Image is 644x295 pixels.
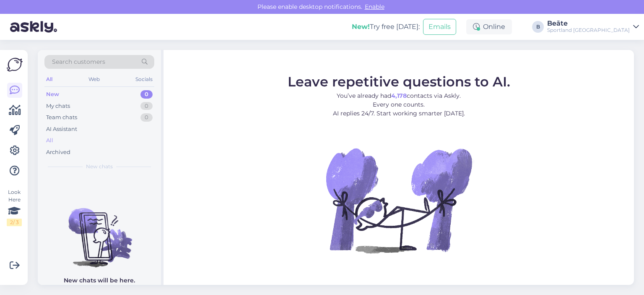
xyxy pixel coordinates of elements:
[46,113,77,122] div: Team chats
[323,125,474,276] img: No Chat active
[140,90,153,99] div: 0
[532,21,544,33] div: B
[140,102,153,110] div: 0
[7,57,23,73] img: Askly Logo
[547,20,639,34] a: BeāteSportland [GEOGRAPHIC_DATA]
[466,19,512,34] div: Online
[46,90,59,99] div: New
[38,193,161,269] img: No chats
[7,219,22,226] div: 2 / 3
[7,188,22,226] div: Look Here
[547,20,630,27] div: Beāte
[140,113,153,122] div: 0
[547,27,630,34] div: Sportland [GEOGRAPHIC_DATA]
[288,73,510,90] span: Leave repetitive questions to AI.
[52,57,105,66] span: Search customers
[64,276,135,285] p: New chats will be here.
[46,136,53,145] div: All
[423,19,456,35] button: Emails
[352,23,370,31] b: New!
[362,3,387,10] span: Enable
[44,74,54,85] div: All
[134,74,154,85] div: Socials
[391,92,407,99] b: 4,178
[46,148,70,157] div: Archived
[352,22,420,32] div: Try free [DATE]:
[46,125,77,133] div: AI Assistant
[46,102,70,110] div: My chats
[288,91,510,118] p: You’ve already had contacts via Askly. Every one counts. AI replies 24/7. Start working smarter [...
[86,163,113,170] span: New chats
[87,74,101,85] div: Web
